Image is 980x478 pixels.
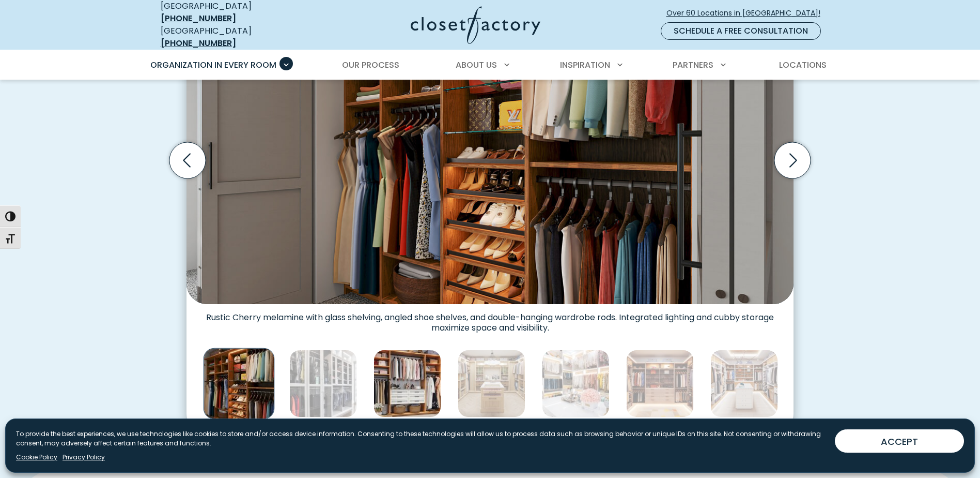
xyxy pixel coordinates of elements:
img: Glass-top island, velvet-lined jewelry drawers, and LED wardrobe lighting. Custom cabinetry in Rh... [458,350,525,417]
span: Partners [673,59,713,71]
span: Over 60 Locations in [GEOGRAPHIC_DATA]! [666,8,829,19]
img: Reach-in closet with Two-tone system with Rustic Cherry structure and White Shaker drawer fronts.... [374,350,441,417]
span: Inspiration [560,59,610,71]
img: Walk-in closet with Slab drawer fronts, LED-lit upper cubbies, double-hang rods, divided shelving... [626,350,694,417]
div: [GEOGRAPHIC_DATA] [161,25,310,50]
a: Cookie Policy [16,453,57,462]
span: Locations [779,59,827,71]
a: Over 60 Locations in [GEOGRAPHIC_DATA]! [666,4,829,22]
span: Our Process [342,59,399,71]
img: Built-in custom closet Rustic Cherry melamine with glass shelving, angled shoe shelves, and tripl... [204,348,275,420]
span: Organization in Every Room [150,59,276,71]
a: Privacy Policy [63,453,105,462]
span: About Us [456,59,497,71]
button: ACCEPT [835,429,964,453]
button: Previous slide [165,138,210,183]
a: Schedule a Free Consultation [661,22,821,40]
img: Custom white melamine system with triple-hang wardrobe rods, gold-tone hanging hardware, and inte... [542,350,610,417]
p: To provide the best experiences, we use technologies like cookies to store and/or access device i... [16,429,827,448]
img: Elegant luxury closet with floor-to-ceiling storage, LED underlighting, valet rods, glass shelvin... [710,350,778,417]
a: [PHONE_NUMBER] [161,12,236,24]
a: [PHONE_NUMBER] [161,37,236,49]
button: Next slide [770,138,815,183]
img: Closet Factory Logo [411,6,540,44]
nav: Primary Menu [143,51,837,80]
img: Glass-front wardrobe system in Dove Grey with integrated LED lighting, double-hang rods, and disp... [289,350,357,417]
figcaption: Rustic Cherry melamine with glass shelving, angled shoe shelves, and double-hanging wardrobe rods... [186,304,794,333]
